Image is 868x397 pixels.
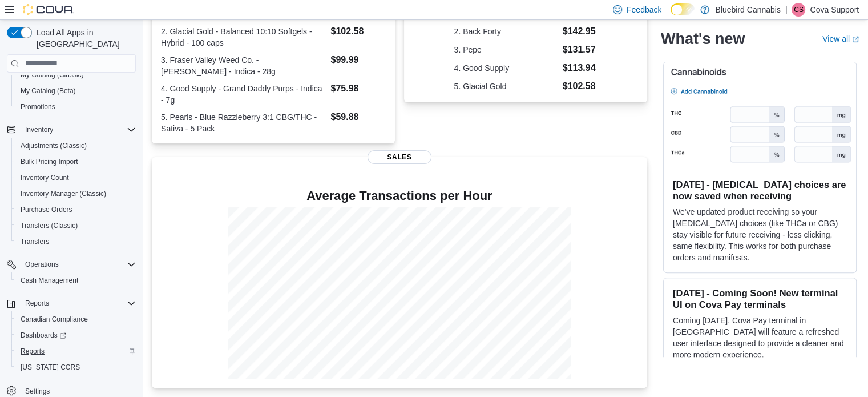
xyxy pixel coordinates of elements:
button: Bulk Pricing Import [11,154,140,170]
p: Coming [DATE], Cova Pay terminal in [GEOGRAPHIC_DATA] will feature a refreshed user interface des... [673,315,847,360]
dt: 5. Glacial Gold [454,81,558,92]
span: CS [794,3,804,17]
span: Adjustments (Classic) [16,139,136,153]
span: Transfers [16,235,136,248]
dt: 5. Pearls - Blue Razzleberry 3:1 CBG/THC - Sativa - 5 Pack [161,111,326,134]
span: Purchase Orders [21,205,72,214]
button: Promotions [11,99,140,115]
dd: $99.99 [330,53,385,67]
button: Canadian Compliance [11,311,140,327]
button: Operations [21,258,63,271]
input: Dark Mode [671,3,695,15]
button: Adjustments (Classic) [11,138,140,154]
span: Cash Management [16,274,136,287]
a: [US_STATE] CCRS [16,360,84,374]
span: Reports [25,299,49,308]
button: Transfers (Classic) [11,218,140,234]
dt: 4. Good Supply - Grand Daddy Purps - Indica - 7g [161,83,326,106]
span: Cash Management [21,276,78,285]
a: Canadian Compliance [16,312,92,326]
button: Cash Management [11,272,140,288]
a: View allExternal link [822,34,859,43]
h2: What's new [661,30,745,48]
span: Dark Mode [671,15,671,16]
button: My Catalog (Classic) [11,67,140,83]
a: Reports [16,344,49,358]
h3: [DATE] - Coming Soon! New terminal UI on Cova Pay terminals [673,287,847,310]
a: My Catalog (Beta) [16,84,80,98]
dd: $142.95 [563,25,597,38]
button: Inventory Manager (Classic) [11,186,140,202]
dd: $75.98 [330,82,385,95]
span: My Catalog (Classic) [21,70,84,79]
span: Inventory Count [21,173,69,182]
span: My Catalog (Classic) [16,68,136,82]
button: Reports [2,295,140,311]
a: Promotions [16,100,60,114]
button: [US_STATE] CCRS [11,359,140,375]
dt: 3. Fraser Valley Weed Co. - [PERSON_NAME] - Indica - 28g [161,54,326,77]
h3: [DATE] - [MEDICAL_DATA] choices are now saved when receiving [673,179,847,202]
span: Reports [16,344,136,358]
a: Adjustments (Classic) [16,139,91,153]
span: Reports [21,347,45,356]
span: My Catalog (Beta) [21,86,76,95]
div: Cova Support [792,3,805,17]
a: My Catalog (Classic) [16,68,88,82]
p: We've updated product receiving so your [MEDICAL_DATA] choices (like THCa or CBG) stay visible fo... [673,206,847,263]
span: Sales [368,150,431,164]
a: Purchase Orders [16,203,77,216]
span: Washington CCRS [16,360,136,374]
span: [US_STATE] CCRS [21,363,80,372]
span: Bulk Pricing Import [16,155,136,169]
span: Canadian Compliance [16,312,136,326]
a: Inventory Manager (Classic) [16,187,111,200]
h4: Average Transactions per Hour [161,189,638,203]
span: My Catalog (Beta) [16,84,136,98]
button: Operations [2,256,140,272]
button: Inventory [2,122,140,138]
dt: 2. Glacial Gold - Balanced 10:10 Softgels - Hybrid - 100 caps [161,26,326,49]
span: Purchase Orders [16,203,136,216]
img: Cova [23,4,74,15]
span: Load All Apps in [GEOGRAPHIC_DATA] [32,27,136,50]
a: Cash Management [16,274,83,287]
p: Cova Support [810,3,859,17]
span: Dashboards [21,331,66,340]
span: Inventory Count [16,171,136,185]
span: Adjustments (Classic) [21,141,87,150]
button: Reports [21,296,54,310]
a: Transfers [16,235,54,248]
dd: $131.57 [563,43,597,57]
dd: $113.94 [563,61,597,75]
button: Purchase Orders [11,202,140,218]
a: Dashboards [11,327,140,343]
p: | [785,3,788,17]
button: Reports [11,343,140,359]
a: Bulk Pricing Import [16,155,83,169]
span: Transfers (Classic) [16,219,136,232]
span: Inventory [21,123,136,137]
span: Inventory Manager (Classic) [21,189,106,198]
a: Inventory Count [16,171,74,185]
span: Inventory [25,125,53,134]
dd: $59.88 [330,110,385,124]
button: Transfers [11,234,140,250]
dt: 2. Back Forty [454,26,558,37]
dd: $102.58 [330,25,385,38]
span: Bulk Pricing Import [21,157,78,166]
svg: External link [852,36,859,43]
span: Promotions [16,100,136,114]
span: Inventory Manager (Classic) [16,187,136,200]
span: Transfers [21,237,49,246]
dd: $102.58 [563,79,597,93]
span: Dashboards [16,328,136,342]
span: Reports [21,296,136,310]
dt: 4. Good Supply [454,62,558,74]
a: Dashboards [16,328,71,342]
span: Transfers (Classic) [21,221,78,230]
dt: 3. Pepe [454,44,558,55]
button: Inventory [21,123,58,137]
span: Operations [25,260,59,269]
span: Operations [21,258,136,271]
